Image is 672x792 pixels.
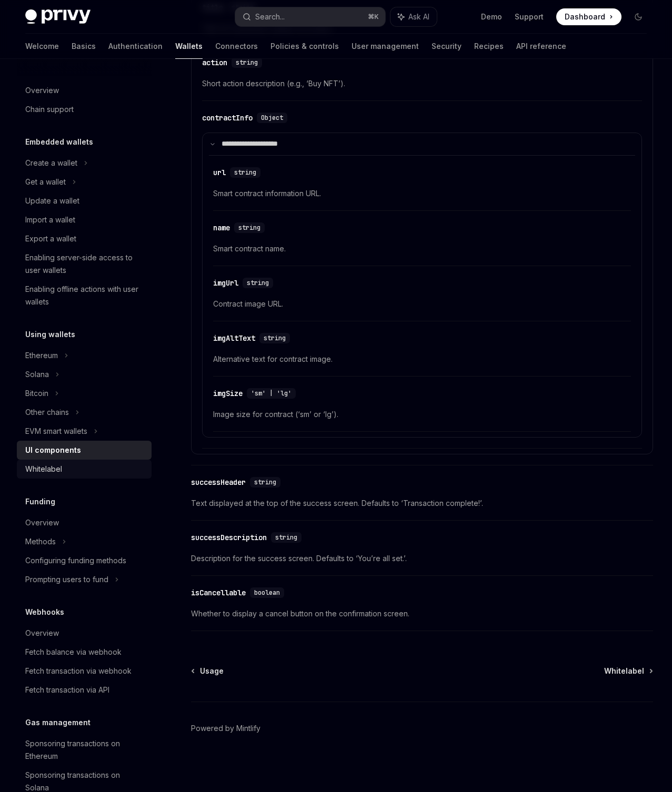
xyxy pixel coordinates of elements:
div: Overview [25,84,59,97]
div: EVM smart wallets [25,425,87,438]
a: Configuring funding methods [17,551,152,570]
span: boolean [254,588,280,597]
button: Toggle dark mode [630,8,647,25]
a: Whitelabel [604,666,652,676]
a: Update a wallet [17,191,152,210]
button: Ask AI [390,7,437,26]
span: Contract image URL. [213,298,631,310]
div: Export a wallet [25,232,76,245]
div: Methods [25,535,56,548]
a: API reference [516,34,566,59]
a: Support [515,12,544,22]
div: name [213,222,230,233]
div: Enabling offline actions with user wallets [25,283,145,308]
div: action [202,57,227,68]
a: Overview [17,81,152,100]
h5: Using wallets [25,328,75,341]
div: Sponsoring transactions on Ethereum [25,737,145,763]
a: User management [352,34,419,59]
span: ⌘ K [368,13,379,21]
div: Fetch balance via webhook [25,646,122,658]
a: Overview [17,624,152,643]
a: Usage [192,666,224,676]
h5: Embedded wallets [25,136,93,148]
img: dark logo [25,9,91,24]
a: Enabling server-side access to user wallets [17,248,152,280]
span: Whitelabel [604,666,644,676]
a: Enabling offline actions with user wallets [17,280,152,311]
button: Search...⌘K [235,7,385,26]
span: string [238,224,260,232]
div: contractInfo [202,113,253,123]
a: Wallets [175,34,203,59]
a: Whitelabel [17,460,152,479]
span: string [254,478,276,486]
span: string [275,533,297,542]
a: Connectors [215,34,258,59]
div: Overview [25,516,59,529]
div: successDescription [191,532,267,543]
a: Powered by Mintlify [191,723,260,734]
div: Overview [25,627,59,639]
div: Enabling server-side access to user wallets [25,251,145,277]
div: imgSize [213,388,243,399]
h5: Gas management [25,716,91,729]
a: Fetch transaction via API [17,681,152,699]
div: imgAltText [213,333,255,343]
span: Short action description (e.g., ‘Buy NFT’). [202,77,642,90]
a: Import a wallet [17,210,152,229]
div: UI components [25,444,81,456]
a: Fetch transaction via webhook [17,662,152,681]
a: Security [432,34,462,59]
div: Update a wallet [25,195,79,207]
div: Chain support [25,103,74,116]
div: url [213,167,226,178]
div: Configuring funding methods [25,554,126,567]
h5: Webhooks [25,606,64,618]
span: string [234,168,256,177]
span: Whether to display a cancel button on the confirmation screen. [191,607,653,620]
div: Whitelabel [25,463,62,475]
span: Ask AI [408,12,429,22]
div: Bitcoin [25,387,48,400]
h5: Funding [25,495,55,508]
div: isCancellable [191,587,246,598]
div: successHeader [191,477,246,488]
a: Demo [481,12,502,22]
a: Basics [72,34,96,59]
div: imgUrl [213,278,238,288]
span: Image size for contract (‘sm’ or ‘lg’). [213,408,631,421]
span: Object [261,114,283,122]
div: Prompting users to fund [25,573,108,586]
span: Text displayed at the top of the success screen. Defaults to ‘Transaction complete!’. [191,497,653,510]
span: 'sm' | 'lg' [251,389,292,398]
div: Import a wallet [25,214,75,226]
a: Policies & controls [270,34,339,59]
div: Other chains [25,406,69,419]
span: Alternative text for contract image. [213,353,631,365]
div: Search... [255,11,285,23]
a: Recipes [474,34,504,59]
span: Dashboard [565,12,605,22]
div: Create a wallet [25,157,77,169]
a: Chain support [17,100,152,119]
span: string [247,279,269,287]
span: string [264,334,286,342]
div: Ethereum [25,349,58,362]
span: Description for the success screen. Defaults to ‘You’re all set.’. [191,552,653,565]
a: Fetch balance via webhook [17,643,152,662]
div: Fetch transaction via webhook [25,665,132,677]
a: Dashboard [556,8,621,25]
span: string [236,58,258,67]
div: Solana [25,368,49,381]
div: Get a wallet [25,176,66,188]
a: Overview [17,513,152,532]
a: Export a wallet [17,229,152,248]
a: UI components [17,441,152,460]
a: Sponsoring transactions on Ethereum [17,734,152,766]
a: Authentication [108,34,163,59]
div: Fetch transaction via API [25,684,109,696]
span: Smart contract name. [213,242,631,255]
span: Usage [200,666,224,676]
span: Smart contract information URL. [213,187,631,200]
